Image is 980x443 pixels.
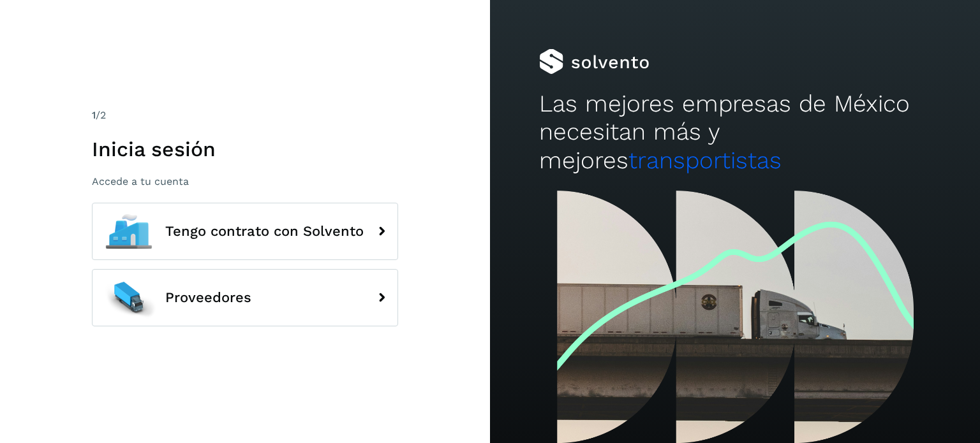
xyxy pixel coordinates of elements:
[539,90,931,175] h2: Las mejores empresas de México necesitan más y mejores
[92,203,398,260] button: Tengo contrato con Solvento
[92,175,398,187] p: Accede a tu cuenta
[92,108,398,123] div: /2
[165,224,364,239] span: Tengo contrato con Solvento
[165,290,251,305] span: Proveedores
[92,269,398,326] button: Proveedores
[628,147,782,174] span: transportistas
[92,109,96,121] span: 1
[92,137,398,161] h1: Inicia sesión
